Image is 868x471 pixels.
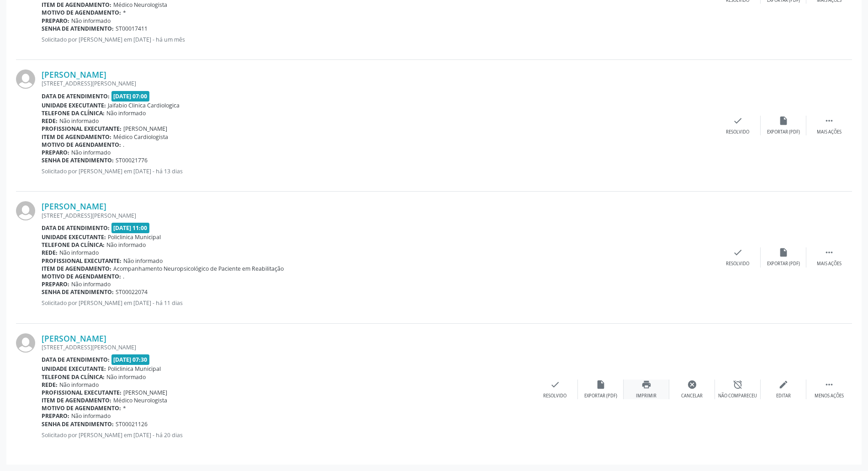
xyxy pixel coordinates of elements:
[42,212,715,219] div: [STREET_ADDRESS][PERSON_NAME]
[42,224,110,232] b: Data de atendimento:
[42,17,69,25] b: Preparo:
[106,373,146,381] span: Não informado
[42,241,105,249] b: Telefone da clínica:
[42,149,69,156] b: Preparo:
[596,380,606,390] i: insert_drive_file
[42,70,106,80] a: [PERSON_NAME]
[116,156,148,164] span: ST00021776
[108,102,180,109] span: Jaifabio Clinica Cardiologica
[726,261,749,267] div: Resolvido
[59,381,99,389] span: Não informado
[42,125,122,133] b: Profissional executante:
[42,117,58,125] b: Rede:
[42,412,69,420] b: Preparo:
[113,265,284,273] span: Acompanhamento Neuropsicológico de Paciente em Reabilitação
[42,389,122,396] b: Profissional executante:
[42,92,110,100] b: Data de atendimento:
[550,380,560,390] i: check
[42,249,58,257] b: Rede:
[776,393,791,399] div: Editar
[584,393,617,399] div: Exportar (PDF)
[733,247,743,257] i: check
[42,36,715,43] p: Solicitado por [PERSON_NAME] em [DATE] - há um mês
[42,404,121,412] b: Motivo de agendamento:
[71,17,111,25] span: Não informado
[113,1,167,9] span: Médico Neurologista
[42,420,114,428] b: Senha de atendimento:
[42,1,111,9] b: Item de agendamento:
[718,393,757,399] div: Não compareceu
[817,261,842,267] div: Mais ações
[111,223,150,233] span: [DATE] 11:00
[726,129,749,135] div: Resolvido
[71,149,111,156] span: Não informado
[113,133,168,141] span: Médico Cardiologista
[42,156,114,164] b: Senha de atendimento:
[42,381,58,389] b: Rede:
[42,9,121,16] b: Motivo de agendamento:
[106,241,146,249] span: Não informado
[111,354,150,365] span: [DATE] 07:30
[123,389,167,396] span: [PERSON_NAME]
[778,247,789,257] i: insert_drive_file
[42,288,114,296] b: Senha de atendimento:
[42,356,110,364] b: Data de atendimento:
[733,380,743,390] i: alarm_off
[42,25,114,32] b: Senha de atendimento:
[42,299,715,307] p: Solicitado por [PERSON_NAME] em [DATE] - há 11 dias
[42,80,715,87] div: [STREET_ADDRESS][PERSON_NAME]
[42,265,111,273] b: Item de agendamento:
[123,141,124,149] span: .
[636,393,656,399] div: Imprimir
[767,261,800,267] div: Exportar (PDF)
[16,201,35,220] img: img
[817,129,842,135] div: Mais ações
[123,273,124,280] span: .
[733,116,743,126] i: check
[116,25,148,32] span: ST00017411
[42,109,105,117] b: Telefone da clínica:
[71,280,111,288] span: Não informado
[71,412,111,420] span: Não informado
[543,393,566,399] div: Resolvido
[108,365,161,373] span: Policlinica Municipal
[687,380,697,390] i: cancel
[113,396,167,404] span: Médico Neurologista
[111,91,150,102] span: [DATE] 07:00
[42,167,715,175] p: Solicitado por [PERSON_NAME] em [DATE] - há 13 dias
[824,247,834,257] i: 
[59,117,99,125] span: Não informado
[641,380,651,390] i: print
[42,396,111,404] b: Item de agendamento:
[42,233,106,241] b: Unidade executante:
[815,393,844,399] div: Menos ações
[42,431,532,439] p: Solicitado por [PERSON_NAME] em [DATE] - há 20 dias
[42,333,106,343] a: [PERSON_NAME]
[42,273,121,280] b: Motivo de agendamento:
[824,380,834,390] i: 
[16,70,35,89] img: img
[106,109,146,117] span: Não informado
[42,102,106,109] b: Unidade executante:
[16,333,35,353] img: img
[42,343,532,351] div: [STREET_ADDRESS][PERSON_NAME]
[778,380,789,390] i: edit
[42,257,122,265] b: Profissional executante:
[116,420,148,428] span: ST00021126
[767,129,800,135] div: Exportar (PDF)
[116,288,148,296] span: ST00022074
[42,373,105,381] b: Telefone da clínica:
[42,133,111,141] b: Item de agendamento:
[681,393,703,399] div: Cancelar
[108,233,161,241] span: Policlinica Municipal
[123,257,163,265] span: Não informado
[123,125,167,133] span: [PERSON_NAME]
[42,280,69,288] b: Preparo:
[778,116,789,126] i: insert_drive_file
[42,141,121,149] b: Motivo de agendamento:
[42,201,106,211] a: [PERSON_NAME]
[824,116,834,126] i: 
[42,365,106,373] b: Unidade executante:
[59,249,99,257] span: Não informado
